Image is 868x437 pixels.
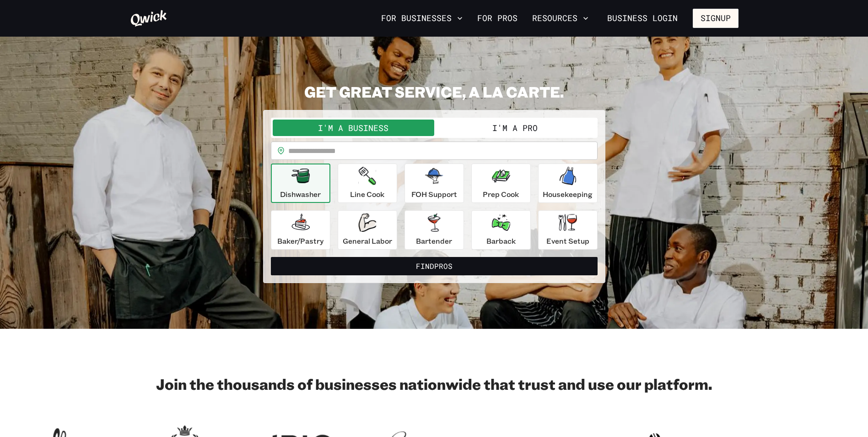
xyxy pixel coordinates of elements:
[271,257,598,275] button: FindPros
[543,189,593,200] p: Housekeeping
[538,164,598,203] button: Housekeeping
[350,189,384,200] p: Line Cook
[404,164,464,203] button: FOH Support
[486,235,516,246] p: Barback
[528,11,592,26] button: Resources
[130,375,739,393] h2: Join the thousands of businesses nationwide that trust and use our platform.
[434,120,596,136] button: I'm a Pro
[338,210,397,250] button: General Labor
[404,210,464,250] button: Bartender
[263,82,605,101] h2: GET GREAT SERVICE, A LA CARTE.
[277,235,323,246] p: Baker/Pastry
[471,164,531,203] button: Prep Cook
[377,11,466,26] button: For Businesses
[483,189,519,200] p: Prep Cook
[538,210,598,250] button: Event Setup
[343,235,392,246] p: General Labor
[471,210,531,250] button: Barback
[599,9,685,28] a: Business Login
[280,189,321,200] p: Dishwasher
[416,235,452,246] p: Bartender
[338,164,397,203] button: Line Cook
[474,11,521,26] a: For Pros
[271,164,330,203] button: Dishwasher
[271,210,330,250] button: Baker/Pastry
[273,120,434,136] button: I'm a Business
[411,189,457,200] p: FOH Support
[546,235,589,246] p: Event Setup
[693,9,739,28] button: Signup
